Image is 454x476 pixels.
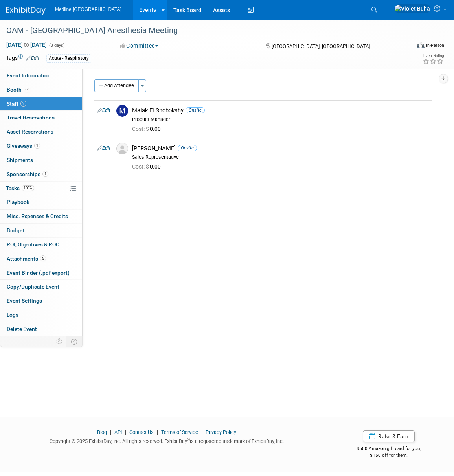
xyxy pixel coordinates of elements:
img: M.jpg [116,105,128,117]
a: Playbook [0,195,82,209]
a: Refer & Earn [363,430,415,442]
div: $500 Amazon gift card for you, [339,440,439,458]
span: | [199,429,204,435]
div: Product Manager [132,116,429,123]
span: Copy/Duplicate Event [7,283,59,290]
a: Sponsorships1 [0,167,82,181]
span: Tasks [6,185,34,191]
img: Associate-Profile-5.png [116,143,128,154]
button: Add Attendee [94,79,139,92]
a: Budget [0,224,82,237]
span: to [23,42,30,48]
sup: ® [187,437,190,442]
span: Onsite [186,107,205,113]
div: In-Person [426,42,444,48]
span: | [108,429,113,435]
div: [PERSON_NAME] [132,145,429,152]
a: Event Settings [0,294,82,308]
a: Misc. Expenses & Credits [0,210,82,223]
a: Event Binder (.pdf export) [0,266,82,280]
span: Asset Reservations [7,129,53,135]
span: Medline [GEOGRAPHIC_DATA] [55,7,121,12]
span: Event Information [7,72,51,79]
div: Acute - Respiratory [46,54,91,62]
span: 1 [42,171,48,177]
span: 5 [40,255,46,261]
span: 1 [34,143,40,149]
a: Event Information [0,69,82,83]
a: API [114,429,122,435]
span: 2 [20,101,26,107]
span: Sponsorships [7,171,48,177]
span: Budget [7,227,24,233]
span: Misc. Expenses & Credits [7,213,68,219]
span: Cost: $ [132,126,150,132]
td: Toggle Event Tabs [66,336,83,347]
span: Attachments [7,255,46,262]
span: [DATE] [DATE] [6,41,47,48]
a: Copy/Duplicate Event [0,280,82,294]
span: Cost: $ [132,164,150,170]
span: ROI, Objectives & ROO [7,241,59,248]
a: Edit [26,55,39,61]
a: Tasks100% [0,182,82,195]
div: Sales Representative [132,154,429,160]
span: Shipments [7,157,33,163]
div: Event Rating [423,54,444,58]
a: Blog [97,429,107,435]
div: OAM - [GEOGRAPHIC_DATA] Anesthesia Meeting [4,24,401,38]
span: Event Binder (.pdf export) [7,270,70,276]
div: Copyright © 2025 ExhibitDay, Inc. All rights reserved. ExhibitDay is a registered trademark of Ex... [6,436,327,445]
span: Playbook [7,199,29,205]
span: Event Settings [7,298,42,304]
span: Booth [7,86,31,93]
a: Asset Reservations [0,125,82,139]
div: Event Format [376,41,444,53]
td: Personalize Event Tab Strip [53,336,66,347]
img: Format-Inperson.png [417,42,425,48]
a: Logs [0,308,82,322]
a: Contact Us [129,429,154,435]
a: Giveaways1 [0,139,82,153]
span: Staff [7,101,26,107]
span: 0.00 [132,164,164,170]
a: Delete Event [0,322,82,336]
td: Tags [6,54,39,63]
a: Edit [97,108,110,113]
a: Travel Reservations [0,111,82,125]
a: Shipments [0,153,82,167]
span: | [155,429,160,435]
a: Edit [97,145,110,151]
button: Committed [117,42,162,50]
img: ExhibitDay [6,7,46,15]
span: Delete Event [7,326,37,332]
div: Malak El Shobokshy [132,107,429,114]
span: | [123,429,128,435]
span: [GEOGRAPHIC_DATA], [GEOGRAPHIC_DATA] [272,43,370,49]
img: Violet Buha [394,4,430,13]
span: Giveaways [7,143,40,149]
span: Travel Reservations [7,114,55,121]
a: ROI, Objectives & ROO [0,238,82,252]
a: Booth [0,83,82,97]
span: Logs [7,312,18,318]
a: Privacy Policy [206,429,236,435]
span: 0.00 [132,126,164,132]
i: Booth reservation complete [25,87,29,92]
span: (3 days) [48,43,65,48]
a: Attachments5 [0,252,82,266]
a: Staff2 [0,97,82,111]
a: Terms of Service [161,429,198,435]
span: Onsite [178,145,197,151]
span: 100% [22,185,34,191]
div: $150 off for them. [339,452,439,459]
